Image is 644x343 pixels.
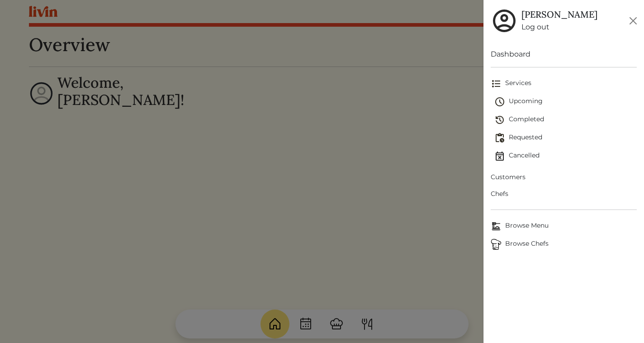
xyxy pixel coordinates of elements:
a: Dashboard [491,49,637,60]
a: Browse MenuBrowse Menu [491,217,637,235]
a: Completed [494,111,637,129]
span: Cancelled [494,151,637,162]
img: event_cancelled-67e280bd0a9e072c26133efab016668ee6d7272ad66fa3c7eb58af48b074a3a4.svg [494,151,505,162]
a: Requested [494,129,637,147]
span: Customers [491,172,637,182]
span: Requested [494,133,637,143]
a: Cancelled [494,147,637,165]
span: Browse Chefs [491,239,637,250]
img: Browse Menu [491,221,502,232]
span: Chefs [491,189,637,199]
a: ChefsBrowse Chefs [491,235,637,253]
span: Services [491,78,637,89]
img: history-2b446bceb7e0f53b931186bf4c1776ac458fe31ad3b688388ec82af02103cd45.svg [494,114,505,125]
span: Completed [494,114,637,125]
a: Log out [521,22,597,33]
img: Browse Chefs [491,239,502,250]
a: Customers [491,169,637,186]
h5: [PERSON_NAME] [521,9,597,20]
img: schedule-fa401ccd6b27cf58db24c3bb5584b27dcd8bd24ae666a918e1c6b4ae8c451a22.svg [494,96,505,107]
a: Chefs [491,186,637,202]
a: Upcoming [494,93,637,111]
span: Browse Menu [491,221,637,232]
button: Close [626,14,640,28]
img: format_list_bulleted-ebc7f0161ee23162107b508e562e81cd567eeab2455044221954b09d19068e74.svg [491,78,502,89]
a: Services [491,75,637,93]
img: pending_actions-fd19ce2ea80609cc4d7bbea353f93e2f363e46d0f816104e4e0650fdd7f915cf.svg [494,133,505,143]
span: Upcoming [494,96,637,107]
img: user_account-e6e16d2ec92f44fc35f99ef0dc9cddf60790bfa021a6ecb1c896eb5d2907b31c.svg [491,7,518,34]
